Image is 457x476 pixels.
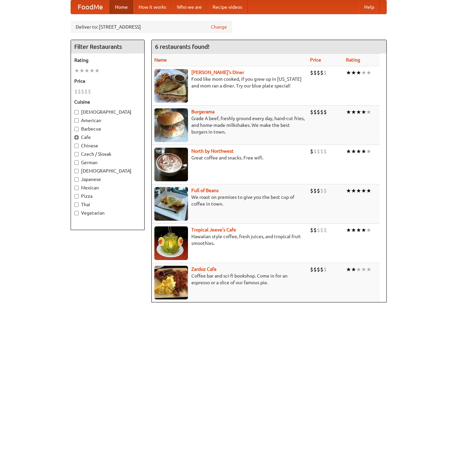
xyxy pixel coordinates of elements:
[351,187,356,194] li: ★
[320,266,323,273] li: $
[74,151,141,157] label: Czech / Slovak
[310,57,321,63] a: Price
[81,88,84,95] li: $
[84,88,88,95] li: $
[155,43,210,50] ng-pluralize: 6 restaurants found!
[191,70,244,75] a: [PERSON_NAME]'s Diner
[317,226,320,234] li: $
[323,148,327,155] li: $
[323,69,327,76] li: $
[74,99,141,105] h5: Cuisine
[313,226,317,234] li: $
[310,266,313,273] li: $
[74,203,79,207] input: Thai
[361,108,366,116] li: ★
[323,226,327,234] li: $
[74,168,141,174] label: [DEMOGRAPHIC_DATA]
[79,67,84,74] li: ★
[154,194,305,207] p: We roast on premises to give you the best cup of coffee in town.
[310,108,313,116] li: $
[351,148,356,155] li: ★
[320,187,323,194] li: $
[71,21,232,33] div: Deliver to: [STREET_ADDRESS]
[310,226,313,234] li: $
[154,69,188,103] img: sallys.jpg
[74,78,141,84] h5: Price
[317,148,320,155] li: $
[346,187,351,194] li: ★
[323,108,327,116] li: $
[351,108,356,116] li: ★
[74,169,79,173] input: [DEMOGRAPHIC_DATA]
[74,176,141,183] label: Japanese
[74,88,78,95] li: $
[320,226,323,234] li: $
[351,226,356,234] li: ★
[211,24,227,30] a: Change
[356,226,361,234] li: ★
[74,117,141,124] label: American
[310,148,313,155] li: $
[154,266,188,299] img: zardoz.jpg
[313,266,317,273] li: $
[366,187,371,194] li: ★
[310,187,313,194] li: $
[74,211,79,215] input: Vegetarian
[74,67,79,74] li: ★
[359,0,380,14] a: Help
[74,144,79,148] input: Chinese
[361,69,366,76] li: ★
[320,69,323,76] li: $
[356,187,361,194] li: ★
[154,187,188,221] img: beans.jpg
[356,266,361,273] li: ★
[320,108,323,116] li: $
[313,108,317,116] li: $
[191,148,234,154] a: North by Northwest
[191,266,217,272] a: Zardoz Cafe
[74,201,141,208] label: Thai
[346,226,351,234] li: ★
[346,266,351,273] li: ★
[154,148,188,181] img: north.jpg
[351,69,356,76] li: ★
[74,110,79,114] input: [DEMOGRAPHIC_DATA]
[172,0,207,14] a: Who we are
[366,226,371,234] li: ★
[74,193,141,199] label: Pizza
[74,152,79,156] input: Czech / Slovak
[154,154,305,161] p: Great coffee and snacks. Free wifi.
[313,148,317,155] li: $
[191,227,236,232] a: Tropical Jeeve's Cafe
[74,142,141,149] label: Chinese
[346,108,351,116] li: ★
[154,226,188,260] img: jeeves.jpg
[323,266,327,273] li: $
[346,57,360,63] a: Rating
[74,184,141,191] label: Mexican
[346,69,351,76] li: ★
[154,233,305,247] p: Hawaiian style coffee, fresh juices, and tropical fruit smoothies.
[366,108,371,116] li: ★
[74,125,141,132] label: Barbecue
[89,67,94,74] li: ★
[310,69,313,76] li: $
[317,69,320,76] li: $
[71,40,144,53] h4: Filter Restaurants
[110,0,133,14] a: Home
[74,118,79,123] input: American
[191,188,219,193] a: Full of Beans
[346,148,351,155] li: ★
[191,109,215,114] a: Burgerama
[366,266,371,273] li: ★
[361,187,366,194] li: ★
[361,226,366,234] li: ★
[84,67,89,74] li: ★
[74,109,141,115] label: [DEMOGRAPHIC_DATA]
[320,148,323,155] li: $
